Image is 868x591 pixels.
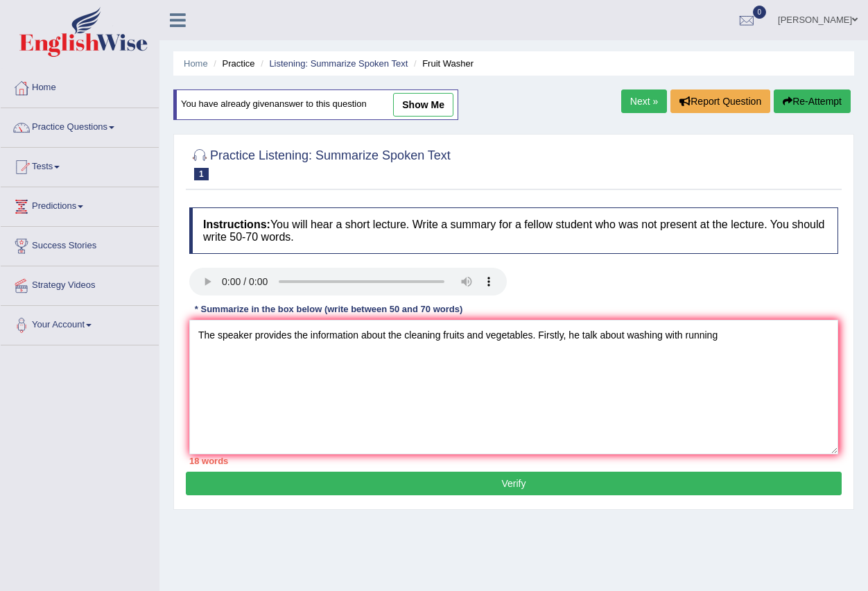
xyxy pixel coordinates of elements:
b: Instructions: [203,219,270,230]
a: Home [184,58,208,69]
li: Practice [210,57,254,70]
a: Strategy Videos [1,266,159,301]
a: Your Account [1,306,159,341]
a: Listening: Summarize Spoken Text [269,58,408,69]
div: You have already given answer to this question [173,89,458,120]
li: Fruit Washer [410,57,474,70]
button: Re-Attempt [774,89,851,113]
span: 1 [194,168,209,180]
a: Success Stories [1,227,159,262]
a: Home [1,69,159,103]
div: * Summarize in the box below (write between 50 and 70 words) [189,302,468,316]
h4: You will hear a short lecture. Write a summary for a fellow student who was not present at the le... [189,207,838,254]
button: Verify [186,472,842,495]
h2: Practice Listening: Summarize Spoken Text [189,146,451,180]
a: Practice Questions [1,108,159,143]
a: show me [393,93,453,117]
div: 18 words [189,454,838,468]
span: 0 [753,6,767,19]
a: Tests [1,148,159,182]
a: Predictions [1,187,159,222]
button: Report Question [670,89,770,113]
a: Next » [621,89,667,113]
